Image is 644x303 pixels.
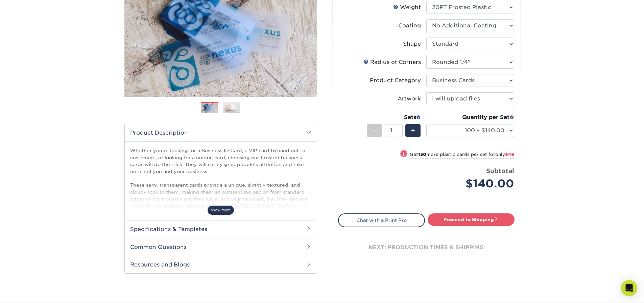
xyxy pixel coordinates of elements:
span: $49 [505,152,514,157]
a: Chat with a Print Pro [338,213,425,227]
small: Get more plastic cards per set for [410,152,514,159]
img: Plastic Cards 01 [201,102,218,114]
span: - [373,125,376,136]
h2: Specifications & Templates [125,220,317,238]
div: Open Intercom Messenger [621,280,637,296]
div: next: production times & shipping [338,227,515,268]
img: Plastic Cards 02 [223,102,240,114]
span: only [495,152,514,157]
div: Weight [393,3,421,11]
p: Whether you’re looking for a Business ID Card, a VIP card to hand out to customers, or looking fo... [130,147,311,299]
div: Product Category [370,76,421,85]
div: Radius of Corners [363,58,421,66]
div: Artwork [398,95,421,103]
div: Quantity per Set [426,113,514,121]
strong: Subtotal [486,167,514,174]
span: show more [208,206,234,215]
span: ! [403,150,404,158]
div: $140.00 [431,176,514,192]
h2: Common Questions [125,238,317,256]
strong: 150 [418,152,426,157]
div: Shape [403,40,421,48]
h2: Product Description [125,124,317,141]
a: Proceed to Shipping [428,213,515,226]
h2: Resources and Blogs [125,256,317,273]
div: Coating [398,22,421,30]
span: + [411,125,415,136]
div: Sets [367,113,421,121]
